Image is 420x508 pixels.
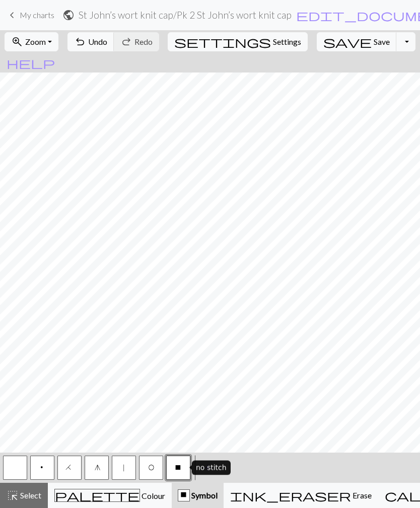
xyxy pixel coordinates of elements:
[148,464,154,474] span: yo
[166,456,190,480] button: X
[74,35,86,49] span: undo
[5,32,58,51] button: Zoom
[224,483,378,508] button: Erase
[172,483,224,508] button: X Symbol
[11,35,23,49] span: zoom_in
[273,36,301,48] span: Settings
[192,461,231,475] div: no stitch
[30,456,54,480] button: p
[178,490,189,502] div: X
[65,464,74,474] span: k2tog
[7,488,19,502] span: highlight_alt
[139,456,163,480] button: O
[85,456,109,480] button: g
[122,464,126,474] span: slip stitch
[55,488,139,502] span: palette
[25,37,46,46] span: Zoom
[39,464,45,474] span: Purl
[7,56,55,70] span: help
[174,35,271,49] span: settings
[88,37,107,46] span: Undo
[168,32,308,51] button: SettingsSettings
[230,488,351,502] span: ink_eraser
[57,456,82,480] button: H
[6,7,54,24] a: My charts
[48,483,172,508] button: Colour
[323,35,372,49] span: save
[19,490,41,500] span: Select
[62,8,75,22] span: public
[95,464,99,474] span: sk2p
[374,37,390,46] span: Save
[112,456,136,480] button: |
[67,32,114,51] button: Undo
[20,10,54,20] span: My charts
[174,36,271,48] i: Settings
[140,491,165,500] span: Colour
[317,32,397,51] button: Save
[190,490,218,500] span: Symbol
[351,490,372,500] span: Erase
[79,9,292,21] h2: St John’s wort knit cap / Pk 2 St John’s wort knit cap
[175,464,182,474] span: no stitch
[6,8,18,22] span: keyboard_arrow_left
